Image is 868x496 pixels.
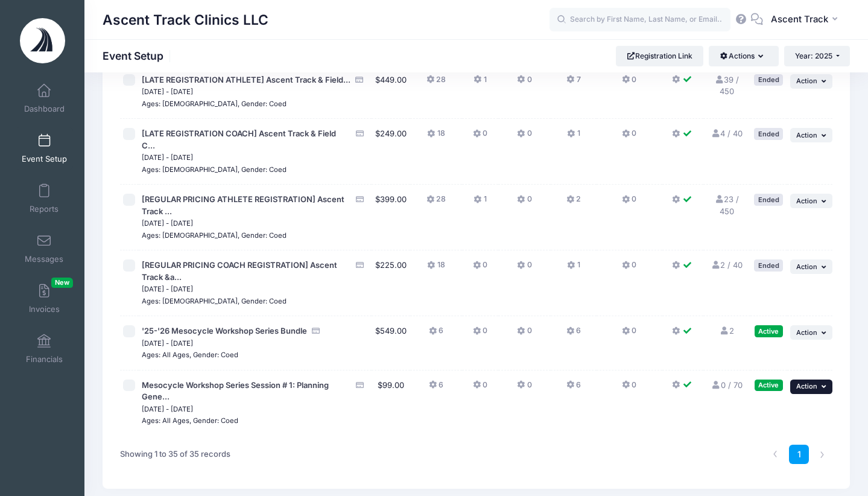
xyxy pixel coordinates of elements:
[16,328,73,370] a: Financials
[372,119,410,185] td: $249.00
[622,128,636,145] button: 0
[20,18,65,63] img: Ascent Track Clinics LLC
[517,194,531,211] button: 0
[355,76,364,84] i: Accepting Credit Card Payments
[142,297,287,305] small: Ages: [DEMOGRAPHIC_DATA], Gender: Coed
[474,74,486,92] button: 1
[754,259,783,271] div: Ended
[790,259,832,274] button: Action
[142,231,287,240] small: Ages: [DEMOGRAPHIC_DATA], Gender: Coed
[711,260,743,270] a: 2 / 40
[754,128,783,139] div: Ended
[790,128,832,142] button: Action
[796,262,817,271] span: Action
[790,74,832,89] button: Action
[622,74,636,92] button: 0
[142,405,193,413] small: [DATE] - [DATE]
[372,370,410,436] td: $99.00
[142,380,329,402] span: Mesocycle Workshop Series Session # 1: Planning Gene...
[372,65,410,119] td: $449.00
[142,285,193,293] small: [DATE] - [DATE]
[796,131,817,139] span: Action
[16,127,73,170] a: Event Setup
[311,327,321,335] i: Accepting Credit Card Payments
[429,380,443,397] button: 6
[30,204,59,214] span: Reports
[142,100,287,108] small: Ages: [DEMOGRAPHIC_DATA], Gender: Coed
[763,6,850,34] button: Ascent Track
[473,128,487,145] button: 0
[566,325,581,343] button: 6
[142,219,193,227] small: [DATE] - [DATE]
[720,326,734,335] a: 2
[796,197,817,205] span: Action
[566,74,580,92] button: 7
[474,194,486,211] button: 1
[51,278,73,288] span: New
[142,339,193,348] small: [DATE] - [DATE]
[567,128,580,145] button: 1
[426,194,446,211] button: 28
[790,194,832,208] button: Action
[622,194,636,211] button: 0
[789,445,809,465] a: 1
[29,304,60,314] span: Invoices
[517,128,531,145] button: 0
[622,380,636,397] button: 0
[427,128,445,145] button: 18
[714,194,739,216] a: 23 / 450
[714,75,739,97] a: 39 / 450
[16,77,73,119] a: Dashboard
[120,440,230,468] div: Showing 1 to 35 of 35 records
[754,74,783,86] div: Ended
[517,380,531,397] button: 0
[550,8,730,32] input: Search by First Name, Last Name, or Email...
[16,177,73,220] a: Reports
[22,154,67,164] span: Event Setup
[142,129,336,150] span: [LATE REGISTRATION COACH] Ascent Track & Field C...
[796,77,817,85] span: Action
[142,326,307,335] span: '25-'26 Mesocycle Workshop Series Bundle
[142,351,238,359] small: Ages: All Ages, Gender: Coed
[473,325,487,343] button: 0
[616,46,703,66] a: Registration Link
[372,185,410,250] td: $399.00
[790,325,832,340] button: Action
[355,196,364,203] i: Accepting Credit Card Payments
[142,75,350,84] span: [LATE REGISTRATION ATHLETE] Ascent Track & Field...
[103,6,268,34] h1: Ascent Track Clinics LLC
[142,153,193,162] small: [DATE] - [DATE]
[771,13,828,26] span: Ascent Track
[796,382,817,390] span: Action
[16,278,73,320] a: InvoicesNew
[517,325,531,343] button: 0
[26,354,63,364] span: Financials
[709,46,778,66] button: Actions
[790,380,832,394] button: Action
[755,380,783,391] div: Active
[355,381,364,389] i: Accepting Credit Card Payments
[426,74,446,92] button: 28
[142,165,287,174] small: Ages: [DEMOGRAPHIC_DATA], Gender: Coed
[473,259,487,277] button: 0
[796,328,817,337] span: Action
[473,380,487,397] button: 0
[427,259,445,277] button: 18
[517,74,531,92] button: 0
[517,259,531,277] button: 0
[566,380,581,397] button: 6
[372,316,410,370] td: $549.00
[755,325,783,337] div: Active
[795,51,832,60] span: Year: 2025
[372,250,410,316] td: $225.00
[429,325,443,343] button: 6
[711,129,743,138] a: 4 / 40
[25,254,63,264] span: Messages
[24,104,65,114] span: Dashboard
[142,194,344,216] span: [REGULAR PRICING ATHLETE REGISTRATION] Ascent Track ...
[622,259,636,277] button: 0
[754,194,783,205] div: Ended
[784,46,850,66] button: Year: 2025
[142,87,193,96] small: [DATE] - [DATE]
[16,227,73,270] a: Messages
